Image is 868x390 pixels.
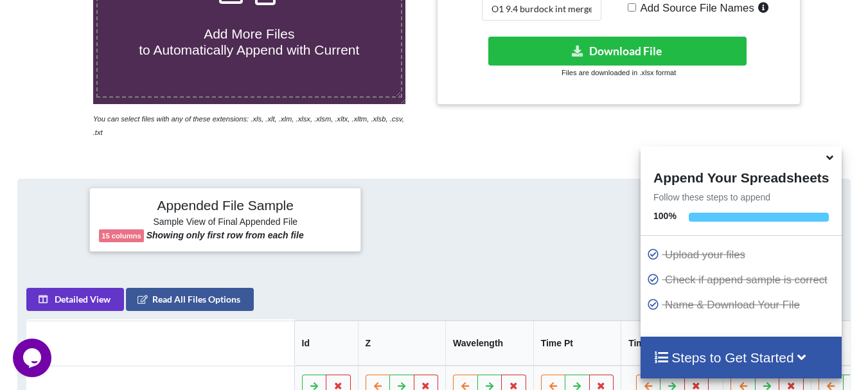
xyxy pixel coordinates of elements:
[621,321,723,366] th: Time
[99,217,351,229] h6: Sample View of Final Appended File
[26,288,124,311] button: Detailed View
[294,321,357,366] th: Id
[562,69,676,76] small: Files are downloaded in .xlsx format
[488,37,747,66] button: Download File
[647,247,838,263] p: Upload your files
[653,211,677,221] b: 100 %
[93,115,404,136] i: You can select files with any of these extensions: .xls, .xlt, .xlm, .xlsx, .xlsm, .xltx, .xltm, ...
[641,166,842,186] h4: Append Your Spreadsheets
[102,232,141,240] b: 15 columns
[647,297,838,313] p: Name & Download Your File
[126,288,254,311] button: Read All Files Options
[99,197,351,215] h4: Appended File Sample
[445,321,533,366] th: Wavelength
[13,339,54,377] iframe: chat widget
[647,272,838,288] p: Check if append sample is correct
[641,191,842,204] p: Follow these steps to append
[357,321,445,366] th: Z
[636,2,754,14] span: Add Source File Names
[653,350,829,366] h4: Steps to Get Started
[533,321,621,366] th: Time Pt
[146,230,304,240] b: Showing only first row from each file
[139,26,359,57] span: Add More Files to Automatically Append with Current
